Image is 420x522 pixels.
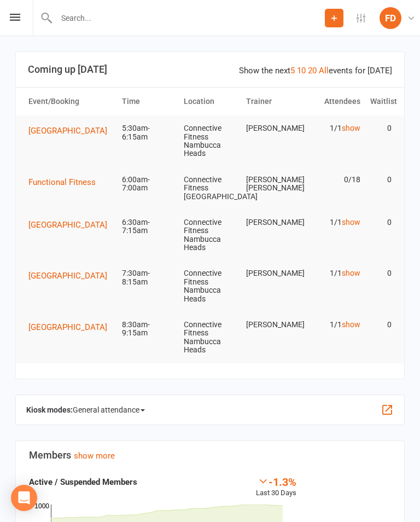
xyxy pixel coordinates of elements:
td: Connective Fitness Nambucca Heads [179,115,241,167]
th: Location [179,88,241,115]
td: 1/1 [303,115,365,141]
a: show [342,218,360,227]
span: [GEOGRAPHIC_DATA] [28,322,107,332]
a: show [342,124,360,132]
td: 1/1 [303,312,365,338]
td: 7:30am-8:15am [117,260,179,295]
td: 0 [365,260,396,286]
td: 6:00am-7:00am [117,167,179,201]
button: [GEOGRAPHIC_DATA] [28,321,115,334]
td: 0 [365,210,396,235]
div: FD [380,7,401,29]
th: Event/Booking [24,88,117,115]
a: 5 [290,66,295,76]
a: 10 [297,66,306,76]
div: Show the next events for [DATE] [239,64,392,77]
td: 0 [365,167,396,193]
td: 1/1 [303,260,365,286]
td: [PERSON_NAME] [241,115,304,141]
span: General attendance [73,401,145,419]
div: Last 30 Days [256,475,296,499]
td: Connective Fitness Nambucca Heads [179,210,241,261]
a: 20 [308,66,317,76]
h3: Coming up [DATE] [28,64,392,75]
th: Attendees [303,88,365,115]
td: Connective Fitness [GEOGRAPHIC_DATA] [179,167,241,210]
div: -1.3% [256,475,296,488]
input: Search... [53,10,325,26]
td: 0/18 [303,167,365,193]
td: Connective Fitness Nambucca Heads [179,260,241,312]
td: [PERSON_NAME] [241,260,304,286]
th: Waitlist [365,88,396,115]
a: show [342,320,360,329]
span: [GEOGRAPHIC_DATA] [28,220,107,230]
button: Functional Fitness [28,176,103,189]
td: [PERSON_NAME] [241,312,304,338]
td: 8:30am-9:15am [117,312,179,346]
td: 5:30am-6:15am [117,115,179,150]
td: [PERSON_NAME] [PERSON_NAME] [241,167,304,201]
button: [GEOGRAPHIC_DATA] [28,269,115,282]
td: 6:30am-7:15am [117,210,179,244]
th: Trainer [241,88,304,115]
a: show more [74,451,115,461]
td: 0 [365,115,396,141]
a: All [319,66,329,76]
button: [GEOGRAPHIC_DATA] [28,124,115,137]
strong: Kiosk modes: [26,405,73,414]
td: 1/1 [303,210,365,235]
span: [GEOGRAPHIC_DATA] [28,126,107,136]
td: 0 [365,312,396,338]
div: Open Intercom Messenger [11,485,37,511]
td: [PERSON_NAME] [241,210,304,235]
strong: Active / Suspended Members [29,477,137,487]
span: [GEOGRAPHIC_DATA] [28,271,107,281]
a: show [342,269,360,277]
h3: Members [29,450,391,461]
th: Time [117,88,179,115]
span: Functional Fitness [28,177,96,187]
button: [GEOGRAPHIC_DATA] [28,218,115,231]
td: Connective Fitness Nambucca Heads [179,312,241,363]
